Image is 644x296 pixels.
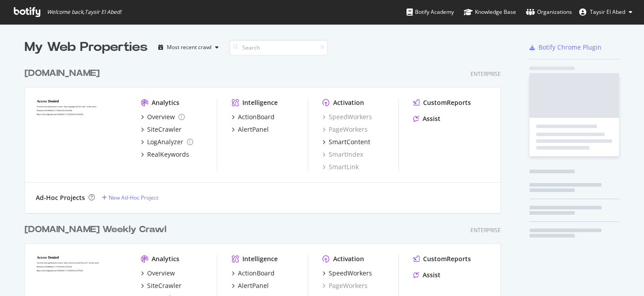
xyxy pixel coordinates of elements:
a: Botify Chrome Plugin [530,43,602,52]
div: Botify Academy [407,8,454,17]
div: LogAnalyzer [147,138,183,146]
span: Taysir El Abed [590,8,625,16]
a: SiteCrawler [141,281,182,290]
a: CustomReports [413,98,471,107]
div: SpeedWorkers [329,269,372,278]
div: Activation [333,254,364,263]
div: SiteCrawler [147,125,182,134]
div: Ad-Hoc Projects [36,193,85,202]
div: AlertPanel [238,281,269,290]
a: Overview [141,269,175,278]
div: SmartContent [329,138,370,146]
a: [DOMAIN_NAME] Weekly Crawl [25,223,170,236]
div: ActionBoard [238,269,275,278]
button: Taysir El Abed [572,5,640,19]
a: AlertPanel [232,125,269,134]
a: Assist [413,271,441,279]
div: Assist [423,271,441,279]
a: SpeedWorkers [322,269,372,278]
div: [DOMAIN_NAME] Weekly Crawl [25,223,166,236]
div: Activation [333,98,364,107]
div: Analytics [152,254,179,263]
div: Organizations [526,8,572,17]
div: Enterprise [470,70,501,78]
a: Overview [141,113,185,121]
a: SmartLink [322,163,359,171]
a: SmartContent [322,138,370,146]
input: Search [229,40,328,55]
div: Intelligence [242,98,278,107]
div: Overview [147,269,175,278]
div: RealKeywords [147,150,189,159]
a: ActionBoard [232,269,275,278]
a: New Ad-Hoc Project [102,194,158,201]
div: Enterprise [470,226,501,234]
div: New Ad-Hoc Project [109,194,158,201]
div: Botify Chrome Plugin [538,43,602,52]
div: CustomReports [423,98,471,107]
a: SpeedWorkers [322,113,372,121]
div: Overview [147,113,175,121]
a: Assist [413,114,441,123]
span: Welcome back, Taysir El Abed ! [47,8,121,16]
a: LogAnalyzer [141,138,193,146]
div: Intelligence [242,254,278,263]
a: PageWorkers [322,281,368,290]
a: CustomReports [413,254,471,263]
div: My Web Properties [25,38,148,56]
div: Most recent crawl [167,45,212,50]
a: SmartIndex [322,150,363,159]
div: AlertPanel [238,125,269,134]
div: ActionBoard [238,113,275,121]
div: SiteCrawler [147,281,182,290]
a: ActionBoard [232,113,275,121]
div: CustomReports [423,254,471,263]
div: [DOMAIN_NAME] [25,67,100,80]
a: [DOMAIN_NAME] [25,67,103,80]
a: PageWorkers [322,125,368,134]
a: SiteCrawler [141,125,182,134]
img: levipilot.com [36,98,127,171]
div: Assist [423,114,441,123]
button: Most recent crawl [155,40,222,54]
a: AlertPanel [232,281,269,290]
a: RealKeywords [141,150,189,159]
div: Knowledge Base [464,8,516,17]
div: Analytics [152,98,179,107]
